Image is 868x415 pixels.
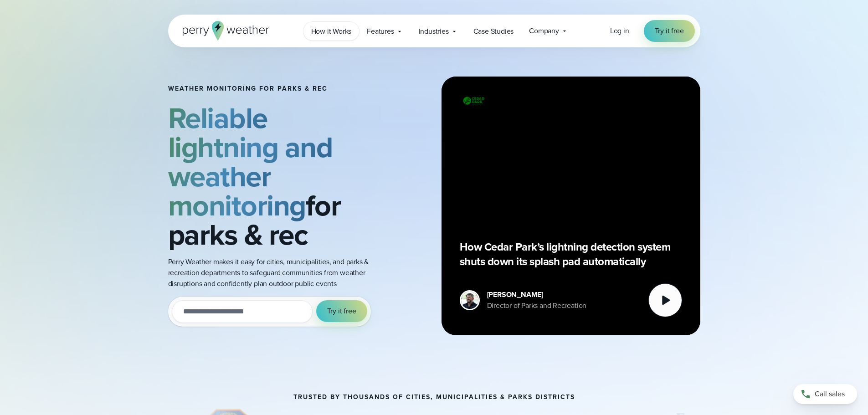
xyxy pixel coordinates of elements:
[473,26,514,37] span: Case Studies
[460,240,682,269] p: How Cedar Park’s lightning detection system shuts down its splash pad automatically
[644,20,695,42] a: Try it free
[487,300,587,311] div: Director of Parks and Recreation
[327,306,356,317] span: Try it free
[815,389,845,400] span: Call sales
[460,95,487,107] img: City of Cedar Parks Logo
[610,26,629,36] a: Log in
[293,394,575,401] h3: Trusted by thousands of cities, municipalities & parks districts
[303,22,360,41] a: How it Works
[367,26,394,37] span: Features
[655,26,684,36] span: Try it free
[168,256,381,289] p: Perry Weather makes it easy for cities, municipalities, and parks & recreation departments to saf...
[168,103,381,249] h2: for parks & rec
[610,26,629,36] span: Log in
[419,26,449,37] span: Industries
[793,384,857,404] a: Call sales
[311,26,352,37] span: How it Works
[529,26,559,36] span: Company
[168,97,333,227] strong: Reliable lightning and weather monitoring
[487,289,587,300] div: [PERSON_NAME]
[168,85,381,92] h1: Weather Monitoring for parks & rec
[466,22,522,41] a: Case Studies
[316,300,367,322] button: Try it free
[461,292,478,309] img: Mike DeVito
